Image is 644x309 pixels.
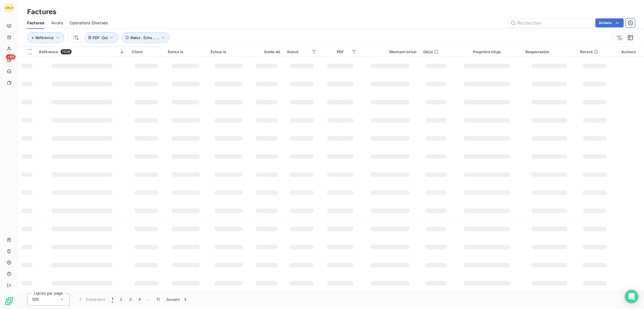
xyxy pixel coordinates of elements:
div: Propriété litige [456,50,519,54]
button: PDF: Oui [84,32,118,43]
span: Statut : Échu , ... [130,35,159,40]
button: Précédent [74,293,108,305]
div: Actions [616,50,641,54]
span: Avoirs [51,20,63,26]
span: 1 [112,297,113,302]
button: Statut : Échu , ... [122,32,169,43]
span: Référence [35,35,54,40]
div: PDF [324,50,357,54]
button: Actions [595,18,624,27]
input: Rechercher [508,18,593,27]
span: Factures [27,20,44,26]
div: Statut [287,50,317,54]
button: Suivant [163,293,192,305]
div: Montant initial [364,50,417,54]
span: Opérations Diverses [70,20,108,26]
div: Solde dû [254,50,280,54]
div: Responsable [525,50,574,54]
span: 100 [32,297,39,302]
div: Client [132,50,161,54]
div: Échue le [211,50,247,54]
div: [PERSON_NAME] [5,3,14,12]
h3: Factures [27,7,56,17]
div: Open Intercom Messenger [625,290,638,303]
span: … [144,295,153,304]
div: Délai [423,50,448,54]
button: 1 [108,293,117,305]
img: Logo LeanPay [5,297,14,306]
span: Référence [39,50,58,54]
button: 4 [135,293,144,305]
button: 3 [126,293,135,305]
span: PDF : Oui [93,35,108,40]
button: Référence [27,32,64,43]
button: 2 [117,293,126,305]
span: 1028 [61,49,72,54]
span: +99 [6,54,16,59]
button: 11 [153,293,163,305]
div: Émise le [168,50,204,54]
div: Retard [580,50,609,54]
